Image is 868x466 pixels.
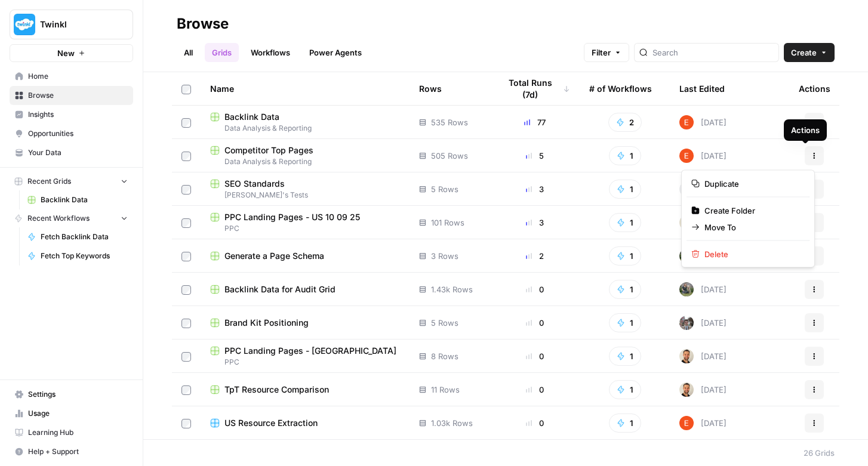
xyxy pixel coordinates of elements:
div: Actions [799,72,830,105]
div: [DATE] [679,115,727,129]
span: Competitor Top Pages [224,144,313,156]
a: Your Data [10,143,133,162]
div: [DATE] [679,249,727,263]
div: [DATE] [679,382,727,397]
span: PPC Landing Pages - [GEOGRAPHIC_DATA] [224,345,396,357]
span: 505 Rows [431,150,468,162]
img: ggqkytmprpadj6gr8422u7b6ymfp [679,382,694,397]
button: 1 [609,146,641,165]
div: 0 [500,317,570,329]
span: [PERSON_NAME]'s Tests [210,190,400,200]
a: Backlink Data for Audit Grid [210,283,400,295]
button: Recent Grids [10,172,133,190]
span: US Resource Extraction [224,417,318,429]
div: Total Runs (7d) [500,72,570,105]
span: Recent Grids [27,176,71,187]
a: Fetch Backlink Data [22,227,133,246]
span: 1.43k Rows [431,283,473,295]
span: Backlink Data [224,111,279,123]
div: 0 [500,417,570,429]
span: 8 Rows [431,350,458,362]
div: Last Edited [679,72,725,105]
span: Fetch Top Keywords [41,251,128,261]
span: Opportunities [28,128,128,139]
button: 1 [609,246,641,266]
span: Settings [28,389,128,400]
div: [DATE] [679,282,727,297]
span: Fetch Backlink Data [41,232,128,242]
div: [DATE] [679,182,727,196]
a: Brand Kit Positioning [210,317,400,329]
a: Usage [10,404,133,423]
button: Workspace: Twinkl [10,10,133,39]
a: Backlink Data [22,190,133,209]
img: 5rjaoe5bq89bhl67ztm0su0fb5a8 [679,249,694,263]
div: 0 [500,350,570,362]
div: Name [210,72,400,105]
span: Create [791,47,817,58]
a: All [177,43,200,62]
span: Duplicate [704,178,800,190]
span: Home [28,71,128,82]
div: Rows [419,72,442,105]
a: PPC Landing Pages - US 10 09 25PPC [210,211,400,234]
a: Insights [10,105,133,124]
img: 8y9pl6iujm21he1dbx14kgzmrglr [679,149,694,163]
div: [DATE] [679,349,727,363]
div: 3 [500,183,570,195]
span: 5 Rows [431,317,458,329]
div: 3 [500,217,570,229]
span: PPC [210,223,400,234]
a: Competitor Top PagesData Analysis & Reporting [210,144,400,167]
span: Your Data [28,147,128,158]
img: 8y9pl6iujm21he1dbx14kgzmrglr [679,416,694,430]
span: Insights [28,109,128,120]
div: [DATE] [679,149,727,163]
a: Home [10,67,133,86]
span: Help + Support [28,446,128,457]
div: 0 [500,384,570,396]
span: 101 Rows [431,217,464,229]
span: Delete [704,248,800,260]
a: SEO Standards[PERSON_NAME]'s Tests [210,178,400,200]
button: Help + Support [10,442,133,461]
span: New [57,47,75,59]
a: Opportunities [10,124,133,143]
button: New [10,44,133,62]
div: [DATE] [679,416,727,430]
span: Data Analysis & Reporting [210,123,400,134]
a: Workflows [244,43,297,62]
a: Browse [10,86,133,105]
button: Recent Workflows [10,209,133,227]
a: Backlink DataData Analysis & Reporting [210,111,400,134]
span: Data Analysis & Reporting [210,156,400,167]
img: a2mlt6f1nb2jhzcjxsuraj5rj4vi [679,316,694,330]
span: Generate a Page Schema [224,250,324,262]
a: Settings [10,385,133,404]
button: 2 [608,113,642,132]
div: 5 [500,150,570,162]
button: Filter [584,43,629,62]
button: 1 [609,280,641,299]
div: [DATE] [679,316,727,330]
button: 1 [609,180,641,199]
img: Twinkl Logo [14,14,35,35]
div: 26 Grids [804,447,835,459]
input: Search [652,47,774,58]
a: US Resource Extraction [210,417,400,429]
span: Brand Kit Positioning [224,317,309,329]
span: Filter [592,47,611,58]
a: Grids [205,43,239,62]
a: PPC Landing Pages - [GEOGRAPHIC_DATA]PPC [210,345,400,368]
a: Generate a Page Schema [210,250,400,262]
span: 3 Rows [431,250,458,262]
button: 1 [609,347,641,366]
span: Move To [704,221,800,233]
a: Learning Hub [10,423,133,442]
div: Browse [177,14,229,33]
button: Create [784,43,835,62]
span: 5 Rows [431,183,458,195]
a: Fetch Top Keywords [22,246,133,266]
span: Recent Workflows [27,213,90,224]
span: SEO Standards [224,178,285,190]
